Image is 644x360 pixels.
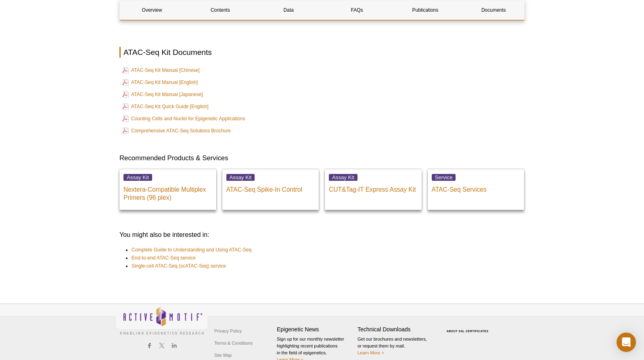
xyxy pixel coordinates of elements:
a: Privacy Policy [212,325,244,337]
a: Single-cell ATAC-Seq (scATAC-Seq) service [132,262,226,270]
h4: Technical Downloads [358,326,434,333]
span: Assay Kit [329,174,358,181]
p: CUT&Tag-IT Express Assay Kit [329,182,418,194]
img: Active Motif, [115,304,208,337]
h3: You might also be interested in: [119,230,525,240]
a: Service ATAC-Seq Services [428,169,525,210]
h4: Epigenetic News [277,326,353,333]
a: ATAC-Seq Kit Manual [Japanese] [122,90,203,99]
a: Assay Kit Nextera-Compatible Multiplex Primers (96 plex) [119,169,216,210]
a: Comprehensive ATAC-Seq Solutions Brochure [122,126,231,136]
a: Complete Guide to Understanding and Using ATAC-Seq [132,246,251,254]
a: Publications [393,0,457,20]
span: Service [432,174,456,181]
div: Open Intercom Messenger [617,333,636,352]
p: ATAC-Seq Spike-In Control [226,182,315,194]
a: Data [257,0,321,20]
a: Counting Cells and Nuclei for Epigenetic Applications [122,114,245,123]
table: Click to Verify - This site chose Symantec SSL for secure e-commerce and confidential communicati... [438,318,499,336]
p: Get our brochures and newsletters, or request them by mail. [358,336,434,356]
span: Assay Kit [226,174,255,181]
a: Assay Kit CUT&Tag-IT Express Assay Kit [325,169,422,210]
h3: Recommended Products & Services [119,153,525,163]
a: End-to-end ATAC-Seq service [132,254,196,262]
a: Terms & Conditions [212,337,255,349]
h2: ATAC-Seq Kit Documents [119,47,525,58]
a: ATAC-Seq Kit Manual [English] [122,77,198,87]
a: FAQs [325,0,389,20]
a: ATAC-Seq Kit Quick Guide [English] [122,102,209,111]
a: Contents [188,0,252,20]
a: Documents [462,0,526,20]
a: ABOUT SSL CERTIFICATES [447,330,489,333]
a: ATAC-Seq Kit Manual [Chinese] [122,65,200,75]
a: Learn More > [358,350,384,355]
p: ATAC-Seq Services [432,182,521,194]
a: Overview [120,0,184,20]
a: Assay Kit ATAC-Seq Spike-In Control [222,169,319,210]
span: Assay Kit [123,174,152,181]
p: Nextera-Compatible Multiplex Primers (96 plex) [123,182,212,202]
